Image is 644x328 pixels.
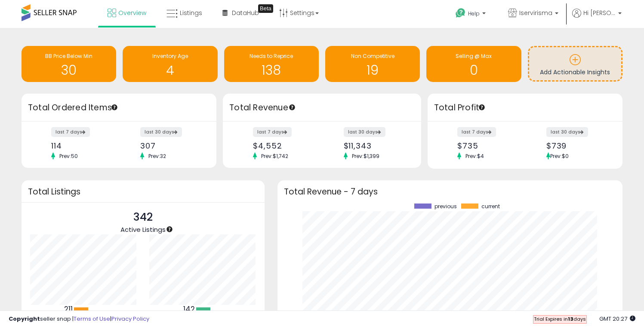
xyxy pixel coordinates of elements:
a: Terms of Use [74,315,110,323]
a: Selling @ Max 0 [426,46,521,82]
span: Prev: $1,399 [348,152,384,160]
a: Needs to Reprice 138 [224,46,319,82]
h3: Total Revenue - 7 days [284,188,616,195]
span: Prev: $0 [550,152,569,160]
label: last 7 days [51,127,90,137]
h3: Total Revenue [229,102,415,114]
span: 2025-10-7 20:27 GMT [599,315,635,323]
div: seller snap | | [9,315,149,323]
label: last 7 days [457,127,496,137]
label: last 30 days [140,127,182,137]
p: 342 [120,209,166,225]
span: Prev: $1,742 [257,152,293,160]
a: Inventory Age 4 [123,46,217,82]
span: Overview [118,9,146,17]
span: Needs to Reprice [250,52,293,60]
div: 114 [51,141,112,150]
span: Prev: 50 [55,152,82,160]
strong: Copyright [9,315,40,323]
span: Inventory Age [152,52,188,60]
span: Active Listings [120,225,166,234]
label: last 30 days [546,127,588,137]
span: Prev: 32 [144,152,170,160]
span: DataHub [232,9,259,17]
label: last 30 days [344,127,385,137]
h1: 19 [330,63,416,77]
div: $739 [546,141,607,150]
span: Selling @ Max [456,52,492,60]
span: previous [434,203,457,210]
span: Trial Expires in days [534,316,586,322]
a: Non Competitive 19 [325,46,420,82]
h3: Total Ordered Items [28,102,210,114]
div: $11,343 [344,141,406,150]
a: Help [449,1,494,28]
b: 13 [568,316,573,322]
label: last 7 days [253,127,292,137]
div: 307 [140,141,201,150]
div: Tooltip anchor [478,103,486,111]
div: Tooltip anchor [166,225,173,233]
a: BB Price Below Min 30 [22,46,116,82]
span: Add Actionable Insights [540,68,610,76]
h3: Total Profit [434,102,616,114]
span: Hi [PERSON_NAME] [583,9,616,17]
span: Prev: $4 [461,152,488,160]
span: BB Price Below Min [45,52,92,60]
h1: 30 [26,63,112,77]
div: $4,552 [253,141,315,150]
h1: 138 [228,63,314,77]
a: Hi [PERSON_NAME] [572,9,622,28]
div: $735 [457,141,518,150]
b: 211 [64,304,73,314]
div: Tooltip anchor [258,4,273,13]
div: Tooltip anchor [111,103,118,111]
a: Privacy Policy [111,315,149,323]
span: Non Competitive [351,52,394,60]
span: Help [468,10,480,17]
h1: 4 [127,63,213,77]
b: 142 [183,304,195,314]
i: Get Help [455,8,466,18]
span: Iservirisma [519,9,552,17]
h1: 0 [431,63,517,77]
div: Tooltip anchor [288,103,296,111]
h3: Total Listings [28,188,258,195]
a: Add Actionable Insights [529,47,621,80]
span: Listings [180,9,202,17]
span: current [481,203,500,210]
